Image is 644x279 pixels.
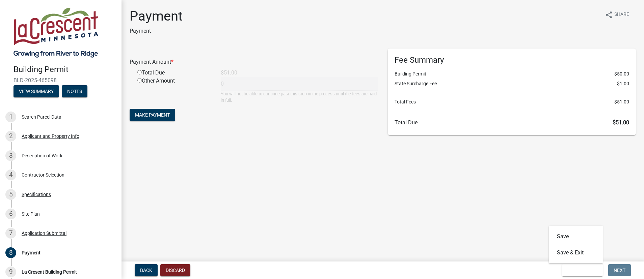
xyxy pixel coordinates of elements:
div: La Cresent Building Permit [22,270,77,274]
h4: Building Permit [14,65,116,74]
div: Search Parcel Data [22,115,61,119]
button: Notes [62,85,87,97]
div: 4 [5,169,16,180]
div: Specifications [22,192,51,197]
li: Building Permit [395,70,629,77]
button: Back [135,264,158,276]
button: Save & Exit [562,264,603,276]
div: Application Submittal [22,231,66,236]
wm-modal-confirm: Notes [62,89,87,94]
h6: Fee Summary [395,55,629,65]
button: Save [549,228,603,245]
button: Make Payment [130,109,175,121]
div: 9 [5,267,16,277]
div: Payment [22,250,41,255]
div: Total Due [132,69,216,77]
div: Contractor Selection [22,173,64,177]
div: Applicant and Property Info [22,134,79,138]
span: Share [614,11,629,19]
button: Save & Exit [549,245,603,261]
button: View Summary [14,85,59,97]
div: 5 [5,189,16,200]
div: 6 [5,209,16,219]
span: $1.00 [617,80,629,87]
li: Total Fees [395,98,629,105]
div: Other Amount [132,77,216,103]
li: State Surcharge Fee [395,80,629,87]
span: Next [614,268,625,273]
span: Save & Exit [567,268,593,273]
button: Next [608,264,631,276]
div: Description of Work [22,153,62,158]
div: 8 [5,247,16,258]
img: City of La Crescent, Minnesota [14,7,98,58]
span: Make Payment [135,112,170,118]
wm-modal-confirm: Summary [14,89,59,94]
span: BLD-2025-465098 [14,77,108,84]
span: $50.00 [614,70,629,77]
span: $51.00 [613,119,629,126]
span: $51.00 [614,98,629,105]
div: 2 [5,131,16,142]
div: Payment Amount [125,58,383,66]
button: Discard [160,264,190,276]
button: shareShare [599,8,635,21]
div: 7 [5,228,16,239]
h1: Payment [130,8,183,24]
p: Payment [130,27,183,35]
h6: Total Due [395,119,629,126]
div: Save & Exit [549,226,603,263]
span: Back [140,268,152,273]
div: 3 [5,150,16,161]
div: 1 [5,112,16,122]
i: share [605,11,613,19]
div: Site Plan [22,212,40,216]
